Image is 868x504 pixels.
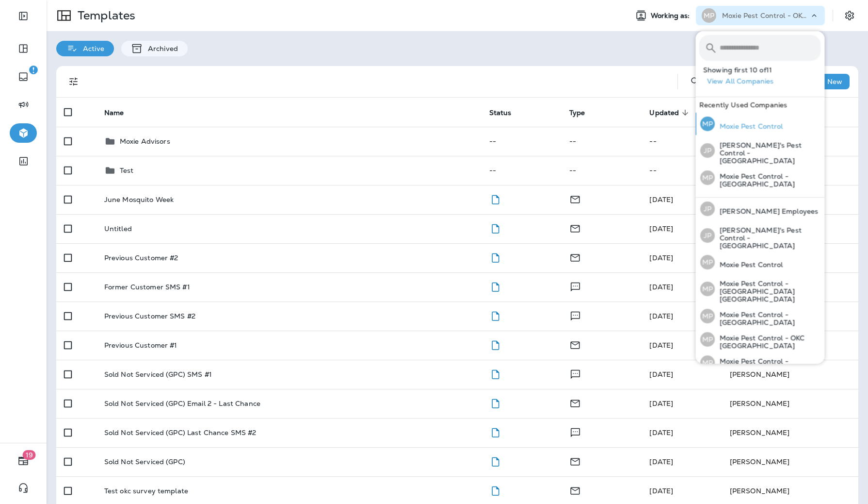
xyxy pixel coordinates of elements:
[482,156,562,185] td: --
[489,340,501,349] span: Draft
[569,223,581,232] span: Email
[10,451,37,470] button: 19
[649,428,673,437] span: Danielle Russell
[695,135,824,166] button: JP[PERSON_NAME]'s Pest Control - [GEOGRAPHIC_DATA]
[64,72,83,91] button: Filters
[642,127,722,156] td: --
[695,351,824,374] button: MPMoxie Pest Control - [GEOGRAPHIC_DATA]
[649,253,673,262] span: Danielle Russell
[722,360,858,389] td: [PERSON_NAME]
[104,370,212,378] p: Sold Not Serviced (GPC) SMS #1
[642,156,722,185] td: --
[700,282,715,296] div: MP
[569,252,581,261] span: Email
[104,109,124,117] span: Name
[104,108,137,117] span: Name
[104,429,257,437] p: Sold Not Serviced (GPC) Last Chance SMS #2
[489,427,501,436] span: Draft
[23,450,36,460] span: 19
[686,72,705,91] button: Search Templates
[715,311,820,326] p: Moxie Pest Control - [GEOGRAPHIC_DATA]
[695,166,824,189] button: MPMoxie Pest Control - [GEOGRAPHIC_DATA]
[722,12,809,19] p: Moxie Pest Control - OKC [GEOGRAPHIC_DATA]
[104,225,132,233] p: Untitled
[715,207,818,215] p: [PERSON_NAME] Employees
[700,170,715,185] div: MP
[703,66,824,74] p: Showing first 10 of 11
[715,122,783,130] p: Moxie Pest Control
[569,427,581,436] span: Text
[700,255,715,269] div: MP
[715,141,820,165] p: [PERSON_NAME]'s Pest Control - [GEOGRAPHIC_DATA]
[569,456,581,465] span: Email
[562,156,642,185] td: --
[695,251,824,273] button: MPMoxie Pest Control
[722,389,858,418] td: [PERSON_NAME]
[695,198,824,220] button: JP[PERSON_NAME] Employees
[569,340,581,349] span: Email
[569,369,581,378] span: Text
[569,311,581,319] span: Text
[104,283,190,291] p: Former Customer SMS #1
[695,220,824,251] button: JP[PERSON_NAME]'s Pest Control - [GEOGRAPHIC_DATA]
[649,283,673,291] span: Danielle Russell
[700,355,715,370] div: MP
[104,400,260,407] p: Sold Not Serviced (GPC) Email 2 - Last Chance
[569,398,581,407] span: Email
[489,108,524,117] span: Status
[74,8,135,23] p: Templates
[489,194,501,203] span: Draft
[715,226,820,250] p: [PERSON_NAME]'s Pest Control - [GEOGRAPHIC_DATA]
[700,309,715,323] div: MP
[104,254,178,262] p: Previous Customer #2
[104,487,188,495] p: Test okc survey template
[649,312,673,320] span: Danielle Russell
[104,458,185,466] p: Sold Not Serviced (GPC)
[104,341,177,349] p: Previous Customer #1
[104,196,174,203] p: June Mosquito Week
[489,223,501,232] span: Draft
[120,167,134,174] p: Test
[695,273,824,304] button: MPMoxie Pest Control - [GEOGRAPHIC_DATA] [GEOGRAPHIC_DATA]
[104,312,195,320] p: Previous Customer SMS #2
[841,7,858,24] button: Settings
[715,357,820,373] p: Moxie Pest Control - [GEOGRAPHIC_DATA]
[489,311,501,319] span: Draft
[722,418,858,447] td: [PERSON_NAME]
[649,487,673,495] span: Shannon Davis
[482,127,562,156] td: --
[695,113,824,135] button: MPMoxie Pest Control
[649,457,673,466] span: Danielle Russell
[489,109,512,117] span: Status
[715,280,820,303] p: Moxie Pest Control - [GEOGRAPHIC_DATA] [GEOGRAPHIC_DATA]
[569,486,581,494] span: Email
[489,486,501,494] span: Draft
[700,228,715,243] div: JP
[649,399,673,408] span: Danielle Russell
[569,109,585,117] span: Type
[715,261,783,269] p: Moxie Pest Control
[649,108,691,117] span: Updated
[10,6,37,26] button: Expand Sidebar
[569,194,581,203] span: Email
[827,78,842,85] p: New
[722,447,858,476] td: [PERSON_NAME]
[700,117,715,131] div: MP
[569,108,598,117] span: Type
[649,224,673,233] span: Jason Munk
[489,252,501,261] span: Draft
[649,109,679,117] span: Updated
[700,143,715,158] div: JP
[120,137,170,145] p: Moxie Advisors
[715,172,820,188] p: Moxie Pest Control - [GEOGRAPHIC_DATA]
[569,282,581,290] span: Text
[489,369,501,378] span: Draft
[143,45,178,52] p: Archived
[695,328,824,351] button: MPMoxie Pest Control - OKC [GEOGRAPHIC_DATA]
[695,304,824,328] button: MPMoxie Pest Control - [GEOGRAPHIC_DATA]
[649,195,673,204] span: Shannon Davis
[703,74,824,89] button: View All Companies
[649,341,673,350] span: Danielle Russell
[649,370,673,379] span: Danielle Russell
[702,8,716,23] div: MP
